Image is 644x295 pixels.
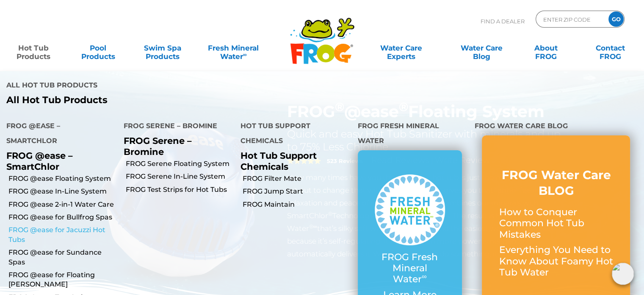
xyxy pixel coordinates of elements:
[612,263,634,285] img: openIcon
[481,11,525,32] p: Find A Dealer
[6,150,111,171] p: FROG @ease – SmartChlor
[542,13,600,25] input: Zip Code Form
[375,252,445,285] p: FROG Fresh Mineral Water
[8,187,117,196] a: FROG @ease In-Line System
[6,118,111,150] h4: FROG @ease – SmartChlor
[243,174,351,183] a: FROG Filter Mate
[456,39,506,56] a: Water CareBlog
[126,172,235,181] a: FROG Serene In-Line System
[608,11,624,27] input: GO
[521,39,571,56] a: AboutFROG
[243,187,351,196] a: FROG Jump Start
[499,244,613,278] p: Everything You Need to Know About Foamy Hot Tub Water
[124,135,228,157] p: FROG Serene – Bromine
[73,39,123,56] a: PoolProducts
[8,213,117,222] a: FROG @ease for Bullfrog Spas
[6,78,315,95] h4: All Hot Tub Products
[124,118,228,135] h4: FROG Serene – Bromine
[8,174,117,183] a: FROG @ease Floating System
[422,272,427,281] sup: ∞
[358,118,462,150] h4: FROG Fresh Mineral Water
[202,39,265,56] a: Fresh MineralWater∞
[243,200,351,209] a: FROG Maintain
[8,270,117,289] a: FROG @ease for Floating [PERSON_NAME]
[138,39,188,56] a: Swim SpaProducts
[8,248,117,267] a: FROG @ease for Sundance Spas
[240,150,345,171] p: Hot Tub Support Chemicals
[126,185,235,194] a: FROG Test Strips for Hot Tubs
[8,39,58,56] a: Hot TubProducts
[499,167,613,282] a: FROG Water Care BLOG How to Conquer Common Hot Tub Mistakes Everything You Need to Know About Foa...
[240,118,345,150] h4: Hot Tub Support Chemicals
[126,159,235,169] a: FROG Serene Floating System
[360,39,442,56] a: Water CareExperts
[475,118,638,135] h4: FROG Water Care Blog
[8,225,117,244] a: FROG @ease for Jacuzzi Hot Tubs
[499,167,613,198] h3: FROG Water Care BLOG
[243,51,246,58] sup: ∞
[6,95,315,106] a: All Hot Tub Products
[499,207,613,240] p: How to Conquer Common Hot Tub Mistakes
[8,200,117,209] a: FROG @ease 2-in-1 Water Care
[586,39,636,56] a: ContactFROG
